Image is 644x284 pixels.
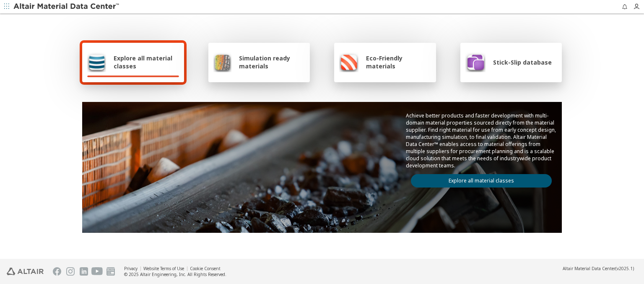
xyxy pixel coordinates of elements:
[411,174,552,188] a: Explore all material classes
[124,266,138,271] a: Privacy
[124,271,226,277] div: © 2025 Altair Engineering, Inc. All Rights Reserved.
[563,266,634,271] div: (v2025.1)
[239,54,305,70] span: Simulation ready materials
[406,112,557,169] p: Achieve better products and faster development with multi-domain material properties sourced dire...
[366,54,431,70] span: Eco-Friendly materials
[563,266,615,271] span: Altair Material Data Center
[114,54,179,70] span: Explore all material classes
[190,266,221,271] a: Cookie Consent
[213,52,231,72] img: Simulation ready materials
[7,268,44,275] img: Altair Engineering
[465,52,486,72] img: Stick-Slip database
[87,52,106,72] img: Explore all material classes
[339,52,358,72] img: Eco-Friendly materials
[13,3,120,11] img: Altair Material Data Center
[143,266,184,271] a: Website Terms of Use
[493,58,552,66] span: Stick-Slip database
